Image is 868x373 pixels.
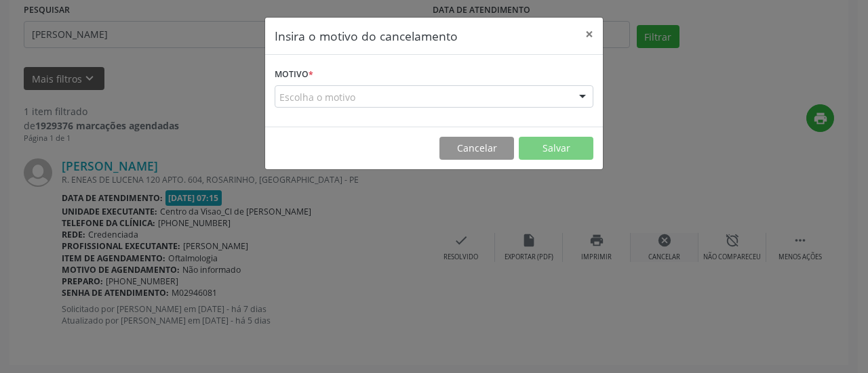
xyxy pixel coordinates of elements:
[275,64,313,85] label: Motivo
[576,18,603,51] button: Close
[519,137,593,160] button: Salvar
[279,90,355,104] span: Escolha o motivo
[275,27,458,45] h5: Insira o motivo do cancelamento
[439,137,514,160] button: Cancelar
